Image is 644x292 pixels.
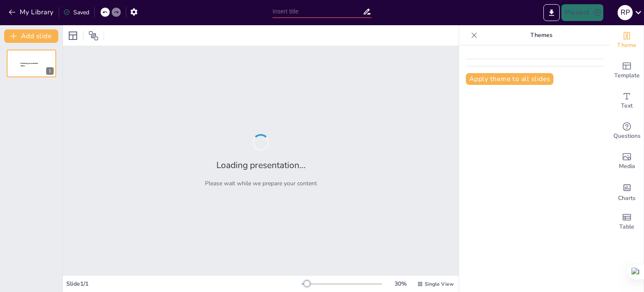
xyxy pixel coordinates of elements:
div: 30 % [390,280,410,288]
div: Add charts and graphs [610,176,644,207]
div: Add images, graphics, shapes or video [610,146,644,176]
button: Export to PowerPoint [543,4,560,21]
div: Saved [63,8,89,16]
span: Charts [618,194,636,203]
span: Position [88,31,99,41]
button: Apply theme to all slides [466,73,553,85]
div: 1 [46,67,54,75]
div: Get real-time input from your audience [610,116,644,146]
span: Sendsteps presentation editor [21,63,38,67]
div: Add a table [610,207,644,237]
p: Please wait while we prepare your content [205,179,317,187]
button: Present [561,4,603,21]
span: Media [619,162,635,171]
button: Add slide [4,29,58,43]
div: 1 [7,50,56,77]
p: Themes [481,25,602,45]
span: Single View [425,281,454,287]
div: Add text boxes [610,86,644,116]
button: My Library [6,5,57,19]
span: Table [619,222,634,231]
div: R P [618,5,633,20]
span: Questions [613,132,641,141]
span: Theme [617,41,636,50]
div: Layout [66,29,80,42]
input: Insert title [273,5,363,18]
div: Add ready made slides [610,55,644,86]
div: Slide 1 / 1 [66,280,301,288]
h2: Loading presentation... [216,159,306,171]
button: R P [618,4,633,21]
span: Text [621,101,633,110]
span: Template [614,71,640,80]
div: Change the overall theme [610,25,644,55]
